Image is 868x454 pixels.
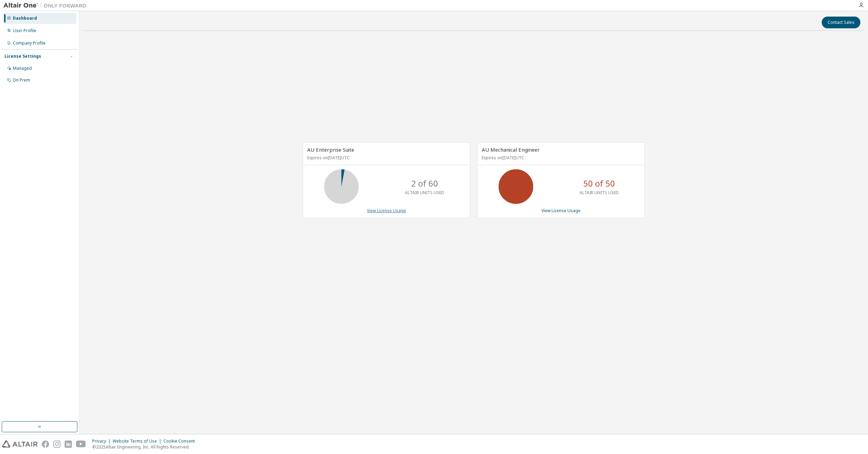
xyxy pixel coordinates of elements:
[13,28,36,34] div: User Profile
[42,441,49,448] img: facebook.svg
[405,190,444,196] p: ALTAIR UNITS USED
[307,146,354,153] span: AU Enterprise Suite
[13,77,30,83] div: On Prem
[92,444,199,450] p: © 2025 Altair Engineering, Inc. All Rights Reserved.
[2,441,38,448] img: altair_logo.svg
[163,438,199,444] div: Cookie Consent
[583,178,615,189] p: 50 of 50
[307,155,464,161] p: Expires on [DATE] UTC
[411,178,438,189] p: 2 of 60
[367,208,406,214] a: View License Usage
[3,2,90,9] img: Altair One
[822,17,860,28] button: Contact Sales
[579,190,619,196] p: ALTAIR UNITS USED
[65,441,72,448] img: linkedin.svg
[13,40,46,46] div: Company Profile
[92,438,113,444] div: Privacy
[13,66,32,71] div: Managed
[482,155,639,161] p: Expires on [DATE] UTC
[53,441,60,448] img: instagram.svg
[113,438,163,444] div: Website Terms of Use
[4,54,41,59] div: License Settings
[76,441,86,448] img: youtube.svg
[13,16,37,21] div: Dashboard
[541,208,581,214] a: View License Usage
[482,146,540,153] span: AU Mechanical Engineer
